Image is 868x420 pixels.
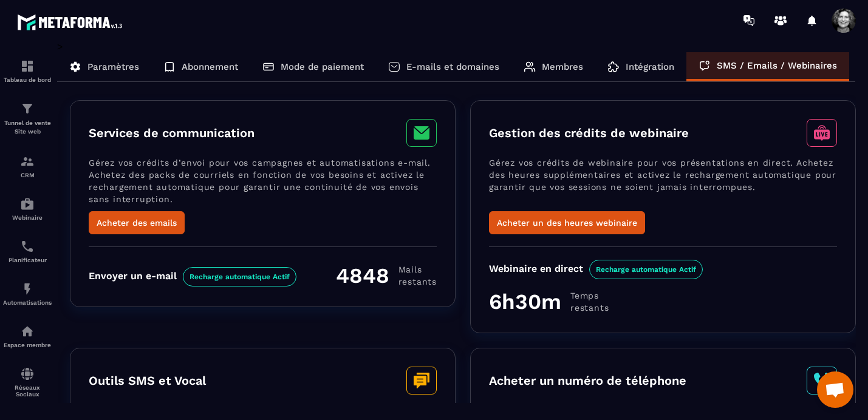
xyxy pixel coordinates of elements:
img: automations [20,282,35,296]
span: Recharge automatique Actif [589,260,703,279]
p: Mode de paiement [281,61,364,72]
a: automationsautomationsAutomatisations [3,273,52,315]
a: formationformationCRM [3,145,52,188]
a: automationsautomationsEspace membre [3,315,52,357]
img: scheduler [20,239,35,254]
a: formationformationTunnel de vente Site web [3,92,52,145]
p: Membres [542,61,583,72]
span: Temps [570,290,609,302]
p: Tunnel de vente Site web [3,119,52,136]
a: automationsautomationsWebinaire [3,188,52,230]
a: schedulerschedulerPlanificateur [3,230,52,273]
p: CRM [3,172,52,178]
img: formation [20,154,35,169]
div: Envoyer un e-mail [89,270,296,282]
div: 4848 [336,263,437,288]
img: automations [20,197,35,211]
div: Webinaire en direct [489,263,703,274]
p: Webinaire [3,214,52,221]
img: formation [20,101,35,116]
p: SMS / Emails / Webinaires [717,60,837,71]
p: Intégration [626,61,674,72]
img: automations [20,324,35,339]
span: Recharge automatique Actif [183,267,296,286]
p: Réseaux Sociaux [3,384,52,398]
h3: Services de communication [89,126,255,140]
p: Gérez vos crédits d’envoi pour vos campagnes et automatisations e-mail. Achetez des packs de cour... [89,157,437,211]
img: logo [17,11,126,33]
p: Gérez vos crédits de webinaire pour vos présentations en direct. Achetez des heures supplémentair... [489,157,837,211]
p: Tableau de bord [3,76,52,83]
span: restants [570,302,609,314]
p: Abonnement [182,61,238,72]
p: E-mails et domaines [406,61,499,72]
p: Espace membre [3,342,52,348]
div: Ouvrir le chat [817,371,853,408]
h3: Gestion des crédits de webinaire [489,126,689,140]
span: restants [398,276,437,288]
img: social-network [20,367,35,381]
button: Acheter un des heures webinaire [489,211,645,234]
p: Paramètres [87,61,139,72]
a: formationformationTableau de bord [3,50,52,92]
a: social-networksocial-networkRéseaux Sociaux [3,357,52,407]
span: Mails [398,263,437,276]
div: 6h30m [489,289,609,314]
button: Acheter des emails [89,211,185,234]
img: formation [20,59,35,73]
p: Automatisations [3,299,52,306]
h3: Acheter un numéro de téléphone [489,373,686,388]
h3: Outils SMS et Vocal [89,373,206,388]
p: Planificateur [3,257,52,263]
